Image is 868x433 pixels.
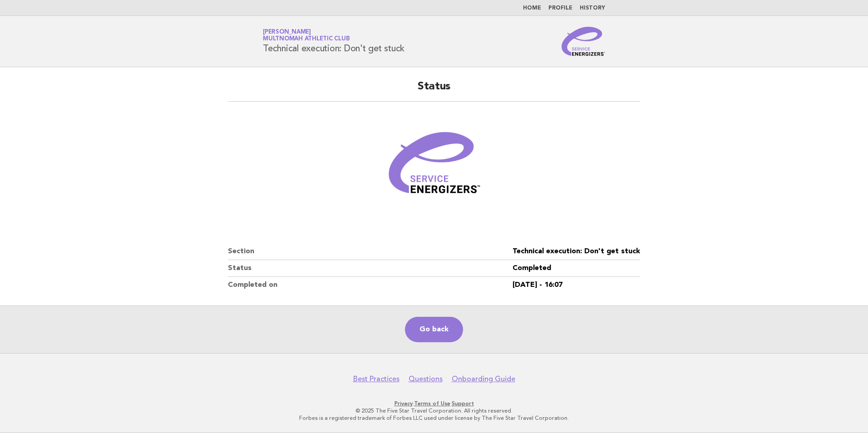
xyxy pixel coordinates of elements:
a: Home [523,5,541,11]
p: · · [156,400,712,407]
dt: Section [228,243,513,260]
a: Best Practices [353,374,399,384]
a: Go back [405,317,463,342]
h1: Technical execution: Don't get stuck [263,30,404,53]
a: Questions [409,374,443,384]
a: Privacy [395,400,413,407]
dd: Completed [513,260,640,277]
img: Service Energizers [562,27,605,56]
h2: Status [228,79,640,102]
a: Onboarding Guide [452,374,515,384]
dd: Technical execution: Don't get stuck [513,243,640,260]
dd: [DATE] - 16:07 [513,277,640,293]
p: Forbes is a registered trademark of Forbes LLC used under license by The Five Star Travel Corpora... [156,414,712,422]
img: Verified [380,113,488,221]
p: © 2025 The Five Star Travel Corporation. All rights reserved. [156,407,712,414]
a: Support [452,400,474,407]
span: Multnomah Athletic Club [263,36,350,42]
dt: Completed on [228,277,513,293]
a: Profile [548,5,572,11]
dt: Status [228,260,513,277]
a: Terms of Use [414,400,450,407]
a: History [580,5,605,11]
a: [PERSON_NAME]Multnomah Athletic Club [263,29,350,42]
